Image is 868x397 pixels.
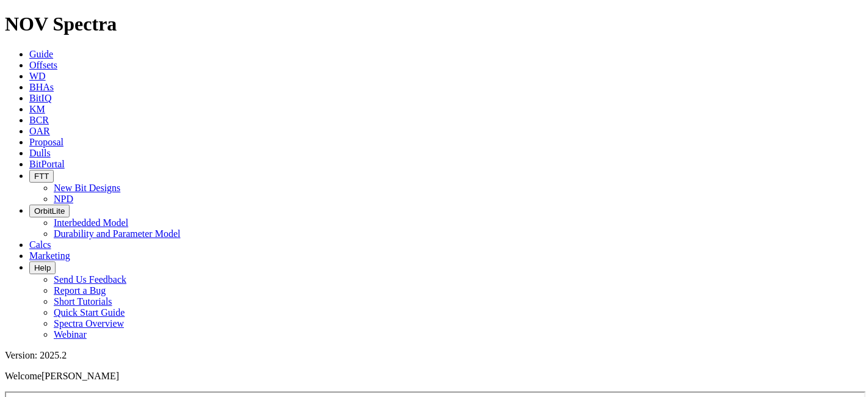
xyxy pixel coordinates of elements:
[54,194,73,204] a: NPD
[54,217,128,228] a: Interbedded Model
[29,82,54,92] a: BHAs
[5,13,863,35] h1: NOV Spectra
[54,228,181,239] a: Durability and Parameter Model
[29,71,46,81] a: WD
[54,274,126,285] a: Send Us Feedback
[42,371,119,381] span: [PERSON_NAME]
[29,93,51,103] a: BitIQ
[29,170,54,183] button: FTT
[29,115,49,125] a: BCR
[5,350,863,361] div: Version: 2025.2
[34,172,49,181] span: FTT
[29,60,57,70] a: Offsets
[29,49,53,59] a: Guide
[29,137,63,147] a: Proposal
[34,263,51,272] span: Help
[29,239,51,250] a: Calcs
[34,206,65,216] span: OrbitLite
[29,159,65,169] a: BitPortal
[29,205,70,217] button: OrbitLite
[29,126,50,136] a: OAR
[54,329,87,340] a: Webinar
[54,296,112,307] a: Short Tutorials
[29,148,51,158] a: Dulls
[29,261,56,274] button: Help
[54,307,125,318] a: Quick Start Guide
[54,285,106,296] a: Report a Bug
[54,318,124,329] a: Spectra Overview
[29,104,45,114] a: KM
[5,371,863,382] p: Welcome
[54,183,120,193] a: New Bit Designs
[29,250,70,261] a: Marketing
